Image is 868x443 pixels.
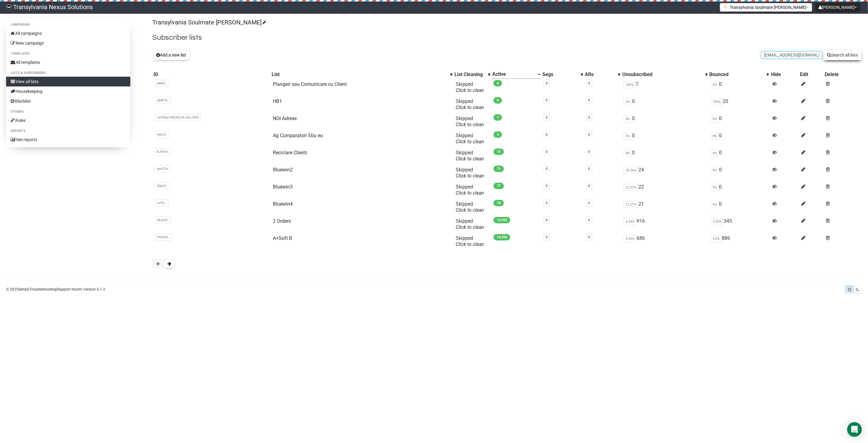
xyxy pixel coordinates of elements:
[624,167,638,174] span: 25.26%
[152,50,190,60] button: Add a new list
[621,96,708,113] td: 0
[494,80,502,86] span: 0
[494,183,504,189] span: 77
[624,150,632,157] span: 0%
[624,133,632,140] span: 0%
[273,150,307,156] a: Reciclare Clienti
[6,21,130,28] li: Campaigns
[799,70,824,79] th: Edit: No sort applied, sorting is disabled
[152,32,862,43] h2: Subscriber lists
[771,71,797,78] div: Hide
[456,167,484,179] span: Skipped
[708,96,770,113] td: 20
[6,28,130,38] a: All campaigns
[588,218,590,222] a: 0
[708,181,770,199] td: 0
[711,218,724,225] span: 2.59%
[494,200,504,206] span: 78
[494,131,502,138] span: 5
[29,287,56,291] a: Troubleshooting
[624,218,637,225] span: 6.59%
[494,234,510,240] span: 14,395
[272,71,447,78] div: List
[588,81,590,85] a: 0
[456,190,484,196] a: Click to clean
[6,57,130,67] a: All templates
[624,235,637,242] span: 4.55%
[456,115,484,127] span: Skipped
[711,98,723,105] span: 100%
[6,50,130,57] li: Templates
[621,147,708,164] td: 0
[456,241,484,247] a: Click to clean
[456,218,484,230] span: Skipped
[546,115,548,119] a: 0
[6,4,12,10] img: 586cc6b7d8bc403f0c61b981d947c989
[708,164,770,181] td: 0
[271,70,453,79] th: List: No sort applied, activate to apply an ascending sort
[708,130,770,147] td: 0
[456,235,484,247] span: Skipped
[155,80,169,87] span: aBkjF..
[711,235,722,242] span: 5.8%
[588,235,590,239] a: 0
[711,201,719,208] span: 0%
[546,150,548,154] a: 0
[541,70,584,79] th: Segs: No sort applied, activate to apply an ascending sort
[588,150,590,154] a: 0
[456,139,484,145] a: Click to clean
[585,71,615,78] div: ARs
[588,133,590,137] a: 0
[847,422,862,437] div: Open Intercom Messenger
[6,86,130,96] a: Housekeeping
[711,81,719,88] span: 0%
[155,217,171,224] span: 08Jm9..
[708,199,770,216] td: 0
[456,81,484,93] span: Skipped
[588,98,590,102] a: 0
[624,81,636,88] span: 100%
[155,182,170,189] span: G0prC..
[155,234,172,241] span: PHDXQ..
[453,70,491,79] th: List Cleaning: No sort applied, activate to apply an ascending sort
[546,235,548,239] a: 0
[710,71,764,78] div: Bounced
[621,233,708,250] td: 686
[456,150,484,162] span: Skipped
[456,87,484,93] a: Click to clean
[155,200,168,207] span: LirF6..
[155,131,169,138] span: iyQnV..
[542,71,577,78] div: Segs
[6,108,130,115] li: Others
[588,167,590,171] a: 0
[18,287,28,291] a: Sendy
[155,148,172,155] span: RJOHo..
[494,97,502,104] span: 0
[6,127,130,135] li: Reports
[708,216,770,233] td: 345
[621,79,708,96] td: 7
[584,70,621,79] th: ARs: No sort applied, activate to apply an ascending sort
[456,98,484,110] span: Skipped
[546,218,548,222] a: 0
[546,184,548,188] a: 0
[456,156,484,162] a: Click to clean
[152,19,265,26] a: Transylvania Soulmate [PERSON_NAME]
[588,201,590,205] a: 0
[155,97,171,104] span: q8W75..
[708,70,770,79] th: Bounced: No sort applied, activate to apply an ascending sort
[6,69,130,77] li: Lists & subscribers
[621,130,708,147] td: 0
[273,184,293,190] a: Bluewin3
[720,3,812,12] button: Transylvania Soulmate [PERSON_NAME]
[57,287,81,291] a: Support forum
[456,133,484,145] span: Skipped
[6,77,130,86] a: View all lists
[800,71,823,78] div: Edit
[624,201,638,208] span: 21.21%
[770,70,799,79] th: Hide: No sort applied, sorting is disabled
[494,166,504,172] span: 71
[155,165,172,172] span: qmQTe..
[273,133,323,138] a: Ag Cumparatori Stiu eu
[711,167,719,174] span: 0%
